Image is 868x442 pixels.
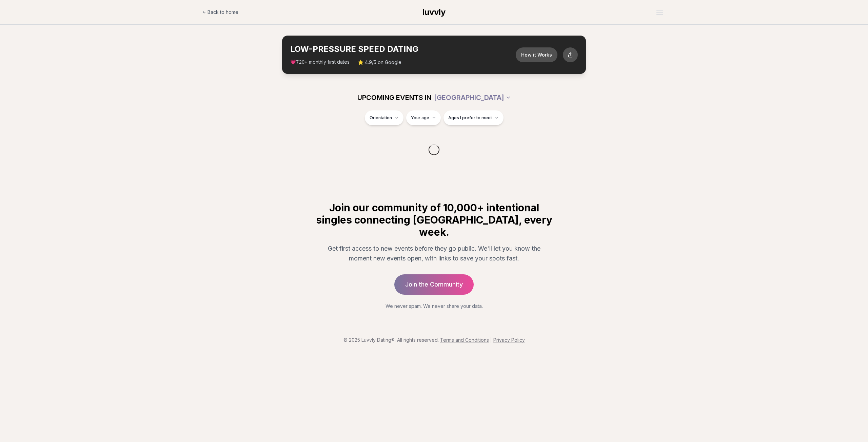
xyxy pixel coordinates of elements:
[422,7,446,17] span: luvvly
[443,110,504,125] button: Ages I prefer to meet
[493,337,525,343] a: Privacy Policy
[315,202,553,238] h2: Join our community of 10,000+ intentional singles connecting [GEOGRAPHIC_DATA], every week.
[202,5,238,19] a: Back to home
[320,244,548,264] p: Get first access to new events before they go public. We'll let you know the moment new events op...
[5,337,863,343] p: © 2025 Luvvly Dating®. All rights reserved.
[440,337,489,343] a: Terms and Conditions
[296,60,304,65] span: 720
[358,59,401,66] span: ⭐ 4.9/5 on Google
[290,44,516,55] h2: LOW-PRESSURE SPEED DATING
[654,7,666,17] button: Open menu
[315,303,553,310] p: We never spam. We never share your data.
[490,337,492,343] span: |
[411,115,429,121] span: Your age
[290,59,350,66] span: 💗 + monthly first dates
[365,110,403,125] button: Orientation
[448,115,492,121] span: Ages I prefer to meet
[422,7,446,18] a: luvvly
[516,47,557,62] button: How it Works
[394,274,474,295] a: Join the Community
[208,9,238,16] span: Back to home
[370,115,392,121] span: Orientation
[357,93,431,102] span: UPCOMING EVENTS IN
[406,110,441,125] button: Your age
[434,90,511,105] button: [GEOGRAPHIC_DATA]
